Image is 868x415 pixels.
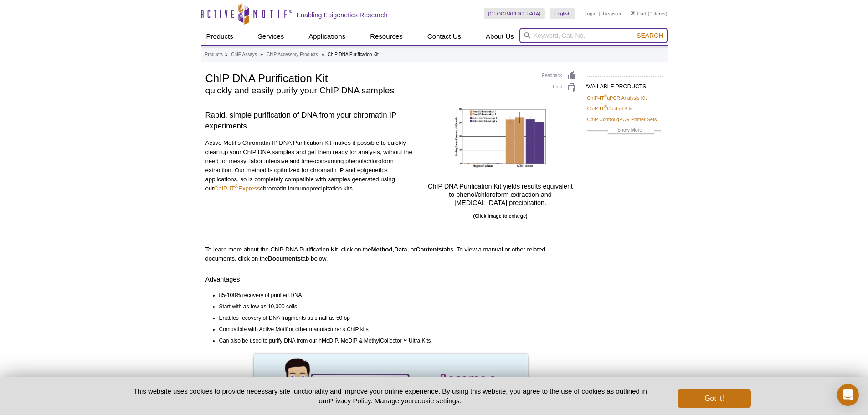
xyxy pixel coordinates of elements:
a: Print [542,83,576,93]
h2: Enabling Epigenetics Research [297,11,388,19]
p: To learn more about the ChIP DNA Purification Kit, click on the , , or tabs. To view a manual or ... [205,245,576,263]
li: | [599,8,601,19]
button: Search [634,31,666,40]
a: ChIP-IT®qPCR Analysis Kit [587,94,647,102]
li: Compatible with Active Motif or other manufacturer's ChIP kits [219,323,568,334]
a: Privacy Policy [329,397,370,405]
a: Register [603,10,621,17]
strong: Method [371,246,393,253]
a: Login [584,10,596,17]
img: Your Cart [631,11,635,15]
sup: ® [604,105,607,109]
a: [GEOGRAPHIC_DATA] [484,8,545,19]
li: » [321,52,324,57]
a: Cart [631,10,647,17]
sup: ® [604,94,607,98]
h2: AVAILABLE PRODUCTS [586,76,663,92]
input: Keyword, Cat. No. [519,28,668,43]
a: Products [201,28,239,45]
a: Contact Us [422,28,467,45]
strong: Data [394,246,407,253]
h3: Rapid, simple purification of DNA from your chromatin IP experiments [205,110,418,132]
a: Feedback [542,71,576,81]
li: Enables recovery of DNA fragments as small as 50 bp [219,311,568,323]
a: Resources [365,28,408,45]
p: This website uses cookies to provide necessary site functionality and improve your online experie... [118,386,663,405]
li: Can also be used to purify DNA from our hMeDIP, MeDIP & MethylCollector™ Ultra Kits [219,334,568,345]
a: Services [252,28,290,45]
a: Applications [303,28,351,45]
li: (0 items) [631,8,668,19]
a: About Us [480,28,519,45]
b: (Click image to enlarge) [473,213,528,219]
strong: Contents [416,246,442,253]
p: Active Motif’s Chromatin IP DNA Purification Kit makes it possible to quickly clean up your ChIP ... [205,138,418,193]
a: ChIP-IT®Express [214,185,260,192]
button: Got it! [678,389,750,408]
div: Open Intercom Messenger [837,384,859,406]
li: » [225,52,228,57]
span: Search [637,32,663,39]
h2: quickly and easily purify your ChIP DNA samples [205,87,533,95]
sup: ® [235,183,238,189]
li: Start with as few as 10,000 cells [219,300,568,311]
img: qPCR on ChIP DNA purified with the Chromatin IP DNA Purification Kit [455,108,546,167]
li: » [261,52,263,57]
li: 85-100% recovery of purified DNA [219,288,568,300]
a: ChIP-IT®Control Kits [587,104,633,113]
h4: Advantages [205,272,576,283]
h4: ChIP DNA Purification Kit yields results equivalent to phenol/chloroform extraction and [MEDICAL_... [425,179,576,207]
a: English [550,8,575,19]
button: cookie settings [414,397,459,405]
a: ChIP Control qPCR Primer Sets [587,115,657,123]
li: ChIP DNA Purification Kit [328,52,379,57]
strong: Documents [268,255,301,262]
a: Products [205,51,223,59]
h1: ChIP DNA Purification Kit [205,71,533,84]
a: Show More [587,126,661,136]
a: ChIP Assays [231,51,257,59]
a: ChIP Accessory Products [267,51,318,59]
